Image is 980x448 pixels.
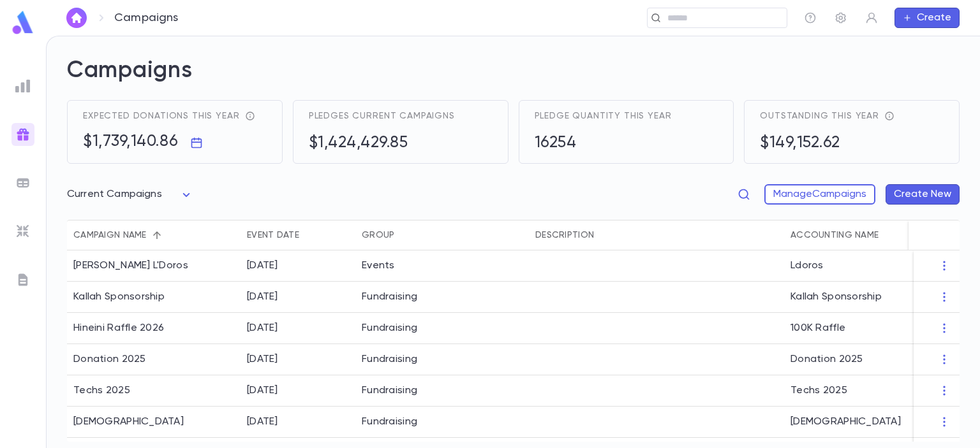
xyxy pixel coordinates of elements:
[247,322,278,335] div: 4/1/2026
[362,322,417,335] div: Fundraising
[784,375,928,407] div: Techs 2025
[362,353,417,366] div: Fundraising
[241,220,355,250] div: Event Date
[529,220,784,250] div: Description
[247,353,278,366] div: 12/31/2025
[73,415,184,428] div: Sefer Torah
[309,134,408,153] h5: $1,424,429.85
[784,220,928,250] div: Accounting Name
[362,291,417,303] div: Fundraising
[247,220,299,250] div: Event Date
[67,189,162,199] span: Current Campaigns
[67,57,960,100] h2: Campaigns
[73,291,165,303] div: Kallah Sponsorship
[67,220,241,250] div: Campaign name
[15,175,31,191] img: batches_grey.339ca447c9d9533ef1741baa751efc33.svg
[73,322,164,335] div: Hineini Raffle 2026
[15,272,31,287] img: letters_grey.7941b92b52307dd3b8a917253454ce1c.svg
[362,415,417,428] div: Fundraising
[83,133,179,152] h5: $1,739,140.86
[535,111,672,121] span: Pledge quantity this year
[73,384,130,397] div: Techs 2025
[362,384,417,397] div: Fundraising
[791,220,879,250] div: Accounting Name
[147,225,167,245] button: Sort
[73,353,146,366] div: Donation 2025
[73,259,188,272] div: Hineini L'Doros
[247,415,278,428] div: 5/21/2026
[83,111,240,121] span: Expected donations this year
[67,182,194,207] div: Current Campaigns
[247,384,278,397] div: 1/1/2026
[362,220,394,250] div: Group
[784,407,928,438] div: [DEMOGRAPHIC_DATA]
[114,11,179,25] p: Campaigns
[760,111,879,121] span: Outstanding this year
[784,250,928,282] div: Ldoros
[895,8,960,28] button: Create
[15,127,31,142] img: campaigns_gradient.17ab1fa96dd0f67c2e976ce0b3818124.svg
[69,13,84,23] img: home_white.a664292cf8c1dea59945f0da9f25487c.svg
[879,111,895,121] div: total receivables - total income
[535,220,594,250] div: Description
[760,134,840,153] h5: $149,152.62
[247,291,278,303] div: 5/21/2026
[784,313,928,344] div: 100K Raffle
[535,134,577,153] h5: 16254
[784,282,928,313] div: Kallah Sponsorship
[784,344,928,375] div: Donation 2025
[886,184,960,205] button: Create New
[362,259,395,272] div: Events
[764,184,875,205] button: ManageCampaigns
[240,111,255,121] div: reflects total pledges + recurring donations expected throughout the year
[15,224,31,239] img: imports_grey.530a8a0e642e233f2baf0ef88e8c9fcb.svg
[15,78,31,94] img: reports_grey.c525e4749d1bce6a11f5fe2a8de1b229.svg
[355,220,529,250] div: Group
[10,10,36,35] img: logo
[247,259,278,272] div: 6/30/2026
[309,111,455,121] span: Pledges current campaigns
[73,220,147,250] div: Campaign name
